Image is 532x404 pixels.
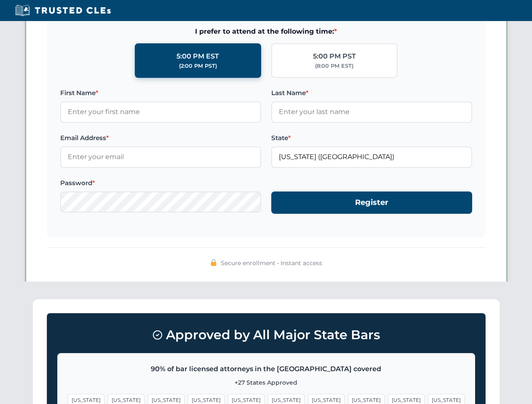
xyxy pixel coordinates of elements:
[60,88,261,98] label: First Name
[271,146,472,167] input: Florida (FL)
[210,259,217,266] img: 🔒
[176,51,219,62] div: 5:00 PM EST
[271,133,472,143] label: State
[68,364,465,375] p: 90% of bar licensed attorneys in the [GEOGRAPHIC_DATA] covered
[57,324,475,346] h3: Approved by All Major State Bars
[60,178,261,188] label: Password
[271,101,472,122] input: Enter your last name
[60,133,261,143] label: Email Address
[13,4,113,17] img: Trusted CLEs
[221,258,322,268] span: Secure enrollment • Instant access
[315,62,353,70] div: (8:00 PM EST)
[60,146,261,167] input: Enter your email
[271,191,472,214] button: Register
[60,26,472,37] span: I prefer to attend at the following time:
[60,101,261,122] input: Enter your first name
[271,88,472,98] label: Last Name
[68,378,465,387] p: +27 States Approved
[179,62,217,70] div: (2:00 PM PST)
[313,51,356,62] div: 5:00 PM PST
